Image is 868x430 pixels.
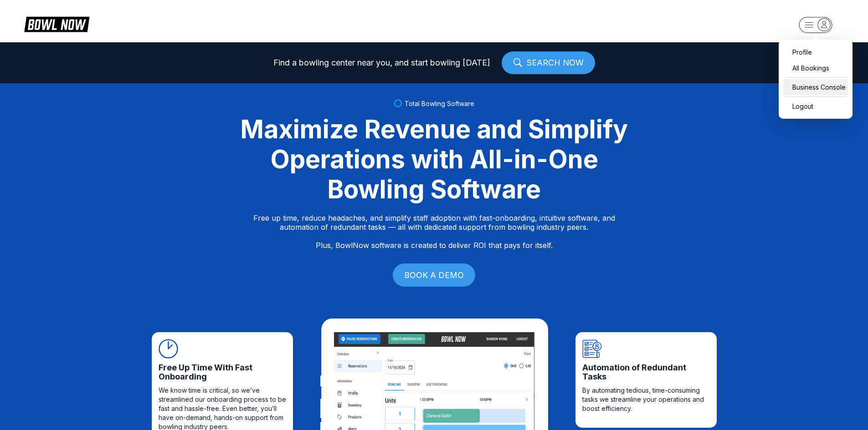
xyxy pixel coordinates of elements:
a: Business Console [783,79,848,95]
a: All Bookings [783,60,848,76]
a: Profile [783,44,848,60]
span: By automating tedious, time-consuming tasks we streamline your operations and boost efficiency. [582,386,710,413]
p: Free up time, reduce headaches, and simplify staff adoption with fast-onboarding, intuitive softw... [253,213,615,250]
span: Find a bowling center near you, and start bowling [DATE] [273,58,490,67]
div: Maximize Revenue and Simplify Operations with All-in-One Bowling Software [229,114,639,204]
span: Free Up Time With Fast Onboarding [159,363,286,381]
span: Total Bowling Software [405,100,474,107]
button: Logout [783,98,848,114]
a: SEARCH NOW [502,51,595,74]
a: BOOK A DEMO [393,263,475,287]
span: Automation of Redundant Tasks [582,363,710,381]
